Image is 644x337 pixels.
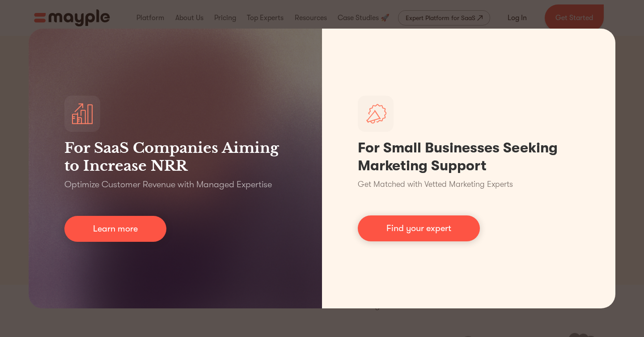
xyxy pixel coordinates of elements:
h3: For SaaS Companies Aiming to Increase NRR [64,139,286,175]
a: Learn more [64,216,166,242]
p: Optimize Customer Revenue with Managed Expertise [64,178,272,191]
a: Find your expert [358,215,480,241]
h1: For Small Businesses Seeking Marketing Support [358,139,580,175]
p: Get Matched with Vetted Marketing Experts [358,178,513,190]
